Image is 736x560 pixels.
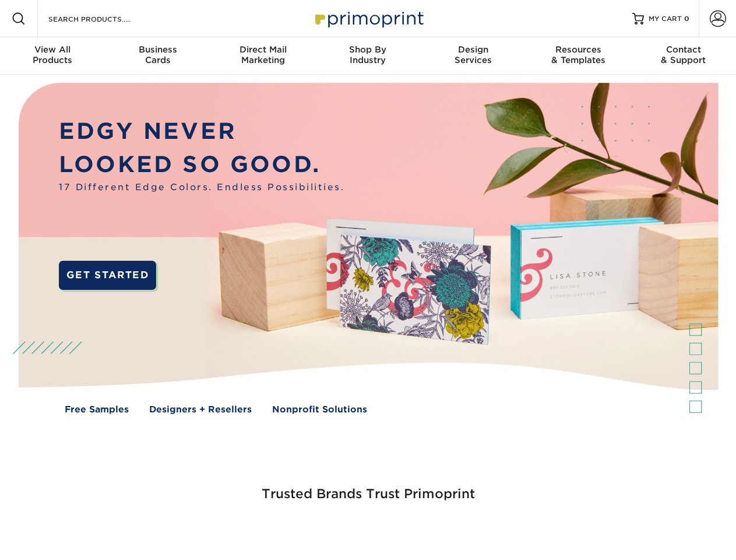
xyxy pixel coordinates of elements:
a: Direct MailMarketing [210,37,315,75]
span: MY CART [649,14,682,24]
div: Industry [315,44,420,65]
div: & Support [631,44,736,65]
input: SEARCH PRODUCTS..... [47,12,161,26]
img: Freeform [175,532,175,533]
a: Resources& Templates [526,37,631,75]
div: Marketing [210,44,315,65]
a: GET STARTED [59,261,156,290]
p: LOOKED SO GOOD. [59,148,344,181]
span: 0 [684,15,689,23]
span: Contact [631,44,736,55]
span: Resources [526,44,631,55]
a: BusinessCards [105,37,210,75]
span: Design [421,44,526,55]
img: Smoothie King [84,532,85,533]
div: Services [421,44,526,65]
a: DesignServices [421,37,526,75]
div: & Templates [526,44,631,65]
a: Designers + Resellers [149,403,252,416]
img: Primoprint [310,6,427,31]
a: Contact& Support [631,37,736,75]
p: EDGY NEVER [59,115,344,148]
span: 17 Different Edge Colors. Endless Possibilities. [59,181,344,194]
h3: Trusted Brands Trust Primoprint [27,459,709,516]
a: Nonprofit Solutions [272,403,367,416]
a: Free Samples [65,403,129,416]
div: Cards [105,44,210,65]
a: Shop ByIndustry [315,37,420,75]
span: Shop By [315,44,420,55]
span: Direct Mail [210,44,315,55]
span: Business [105,44,210,55]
